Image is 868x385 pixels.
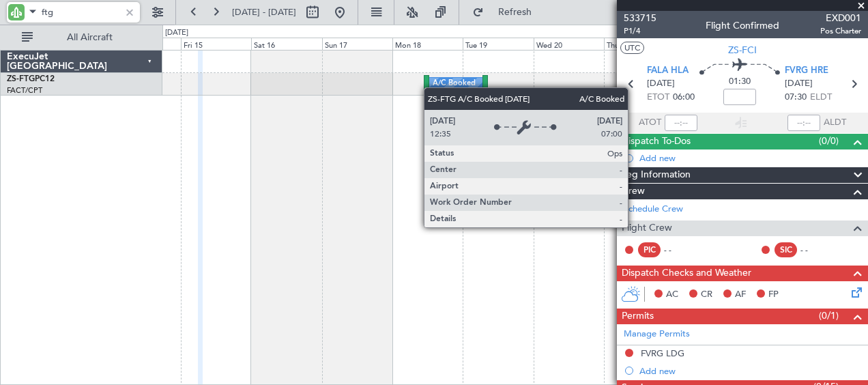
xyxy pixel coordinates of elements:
span: Dispatch To-Dos [622,134,691,149]
span: ALDT [824,116,846,130]
div: Mon 18 [392,38,463,50]
span: FP [768,288,779,302]
span: Leg Information [622,167,691,183]
div: A/C Booked [433,74,476,94]
div: Sun 17 [322,38,392,50]
div: Tue 19 [463,38,533,50]
a: ZS-FTGPC12 [7,75,55,83]
button: UTC [620,42,644,54]
span: FVRG HRE [785,64,828,78]
span: CR [701,288,712,302]
span: Refresh [487,8,544,17]
a: Manage Permits [624,328,690,341]
span: All Aircraft [35,33,144,42]
div: Sat 16 [251,38,321,50]
div: Fri 15 [181,38,251,50]
span: 01:30 [729,75,751,89]
span: 06:00 [673,91,695,104]
a: FACT/CPT [7,85,42,96]
input: A/C (Reg. or Type) [42,2,120,23]
button: All Aircraft [15,27,148,48]
span: EXD001 [820,11,861,25]
span: 07:30 [785,91,807,104]
span: P1/4 [624,25,656,37]
div: PIC [638,242,661,257]
span: 533715 [624,11,656,25]
span: Crew [622,184,645,199]
div: Thu 21 [604,38,674,50]
span: AC [666,288,678,302]
span: Dispatch Checks and Weather [622,266,751,281]
span: ELDT [810,91,832,104]
span: ZS-FCI [728,43,757,57]
span: Permits [622,309,654,324]
span: [DATE] [647,77,675,91]
div: [DATE] [165,27,188,39]
span: (0/1) [819,309,839,323]
span: (0/0) [819,134,839,148]
span: ETOT [647,91,669,104]
div: Add new [639,365,861,377]
input: --:-- [665,115,697,131]
span: FALA HLA [647,64,689,78]
div: - - [664,244,695,256]
div: Flight Confirmed [706,18,779,33]
div: FVRG LDG [641,347,684,359]
span: [DATE] [785,77,813,91]
div: Wed 20 [534,38,604,50]
span: Pos Charter [820,25,861,37]
button: Refresh [466,1,548,23]
div: Add new [639,152,861,164]
span: [DATE] - [DATE] [232,6,296,18]
span: AF [735,288,746,302]
div: SIC [775,242,797,257]
div: - - [800,244,831,256]
span: ATOT [639,116,661,130]
span: ZS-FTG [7,75,35,83]
a: Schedule Crew [624,203,683,216]
span: Flight Crew [622,220,672,236]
